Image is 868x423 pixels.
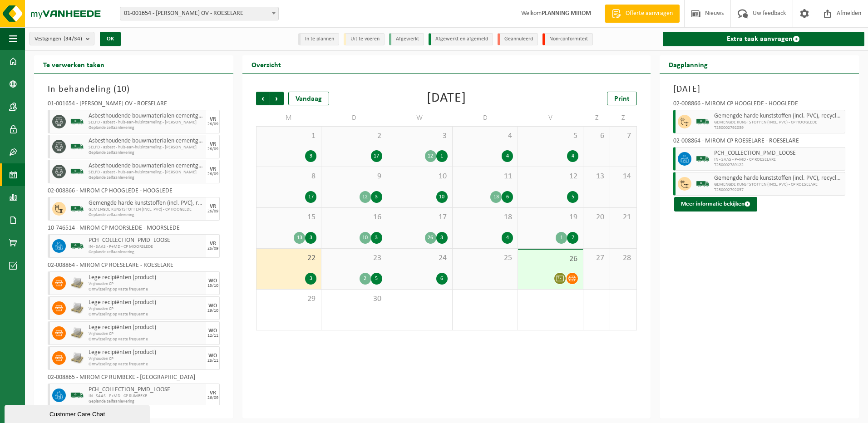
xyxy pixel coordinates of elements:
[714,125,843,131] span: T250002792039
[208,303,217,309] div: WO
[615,172,632,182] span: 14
[261,294,316,304] span: 29
[623,9,675,18] span: Offerte aanvragen
[34,55,113,73] h2: Te verwerken taken
[89,212,204,218] span: Geplande zelfaanlevering
[48,374,220,384] div: 02-008865 - MIROM CP RUMBEKE - [GEOGRAPHIC_DATA]
[567,232,578,244] div: 7
[89,331,204,337] span: Vrijhouden CP
[70,140,84,153] img: BL-SO-LV
[714,150,843,157] span: PCH_COLLECTION_PMD_LOOSE
[30,32,94,45] button: Vestigingen(34/34)
[70,351,84,365] img: LP-PA-00000-WDN-11
[89,287,204,292] span: Omwisseling op vaste frequentie
[502,191,513,203] div: 6
[610,110,637,126] td: Z
[270,92,284,105] span: Volgende
[542,33,593,45] li: Non-conformiteit
[518,110,583,126] td: V
[588,212,605,222] span: 20
[615,212,632,222] span: 21
[48,101,220,110] div: 01-001654 - [PERSON_NAME] OV - ROESELARE
[70,389,84,402] img: BL-SO-LV
[321,110,387,126] td: D
[89,299,204,306] span: Lege recipiënten (product)
[89,274,204,281] span: Lege recipiënten (product)
[89,399,204,404] span: Geplande zelfaanlevering
[89,125,204,131] span: Geplande zelfaanlevering
[696,152,710,166] img: BL-SO-LV
[387,110,453,126] td: W
[207,122,218,127] div: 26/09
[305,273,316,285] div: 3
[523,172,578,182] span: 12
[89,362,204,367] span: Omwisseling op vaste frequentie
[436,273,448,285] div: 6
[48,225,220,234] div: 10-746514 - MIROM CP MOORSLEDE - MOORSLEDE
[457,172,513,182] span: 11
[607,92,637,105] a: Print
[256,110,321,126] td: M
[210,390,216,396] div: VR
[89,150,204,156] span: Geplande zelfaanlevering
[70,202,84,216] img: BL-SO-LV
[120,7,278,20] span: 01-001654 - MIROM ROESELARE OV - ROESELARE
[615,253,632,263] span: 28
[660,55,717,73] h2: Dagplanning
[523,212,578,222] span: 19
[371,150,382,162] div: 17
[89,306,204,312] span: Vrijhouden CP
[89,250,204,255] span: Geplande zelfaanlevering
[70,239,84,253] img: BL-SO-LV
[498,33,538,45] li: Geannuleerd
[89,349,204,356] span: Lege recipiënten (product)
[583,110,610,126] td: Z
[210,204,216,209] div: VR
[556,232,567,244] div: 1
[89,324,204,331] span: Lege recipiënten (product)
[696,115,710,128] img: BL-SO-LV
[588,131,605,141] span: 6
[210,241,216,246] div: VR
[261,212,316,222] span: 15
[605,5,680,23] a: Offerte aanvragen
[673,138,845,147] div: 02-008864 - MIROM CP ROESELARE - ROESELARE
[89,200,204,207] span: Gemengde harde kunststoffen (incl. PVC), recycleerbaar (huishoudelijk)
[5,403,152,423] iframe: chat widget
[371,191,382,203] div: 3
[89,337,204,342] span: Omwisseling op vaste frequentie
[502,150,513,162] div: 4
[615,131,632,141] span: 7
[326,212,382,222] span: 16
[696,177,710,191] img: BL-SO-LV
[392,131,448,141] span: 3
[89,145,204,150] span: SELFD - asbest - huis-aan-huisinzameling - [PERSON_NAME]
[502,232,513,244] div: 4
[714,182,843,187] span: GEMENGDE KUNSTSTOFFEN (INCL. PVC) - CP ROESELARE
[117,85,127,94] span: 10
[48,188,220,197] div: 02-008866 - MIROM CP HOOGLEDE - HOOGLEDE
[70,165,84,178] img: BL-SO-LV
[48,262,220,271] div: 02-008864 - MIROM CP ROESELARE - ROESELARE
[436,232,448,244] div: 3
[673,101,845,110] div: 02-008866 - MIROM CP HOOGLEDE - HOOGLEDE
[89,312,204,317] span: Omwisseling op vaste frequentie
[457,212,513,222] span: 18
[100,32,121,46] button: OK
[523,254,578,264] span: 26
[674,197,757,211] button: Meer informatie bekijken
[344,33,385,45] li: Uit te voeren
[89,237,204,244] span: PCH_COLLECTION_PMD_LOOSE
[360,191,371,203] div: 12
[427,92,466,105] div: [DATE]
[714,157,843,162] span: IN - SAAS - P+MD - CP ROESELARE
[305,191,316,203] div: 17
[261,253,316,263] span: 22
[256,92,270,105] span: Vorige
[70,301,84,315] img: LP-PA-00000-WDN-11
[89,170,204,175] span: SELFD - asbest - huis-aan-huisinzameling - [PERSON_NAME]
[305,150,316,162] div: 3
[326,172,382,182] span: 9
[89,393,204,399] span: IN - SAAS - P+MD - CP RUMBEKE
